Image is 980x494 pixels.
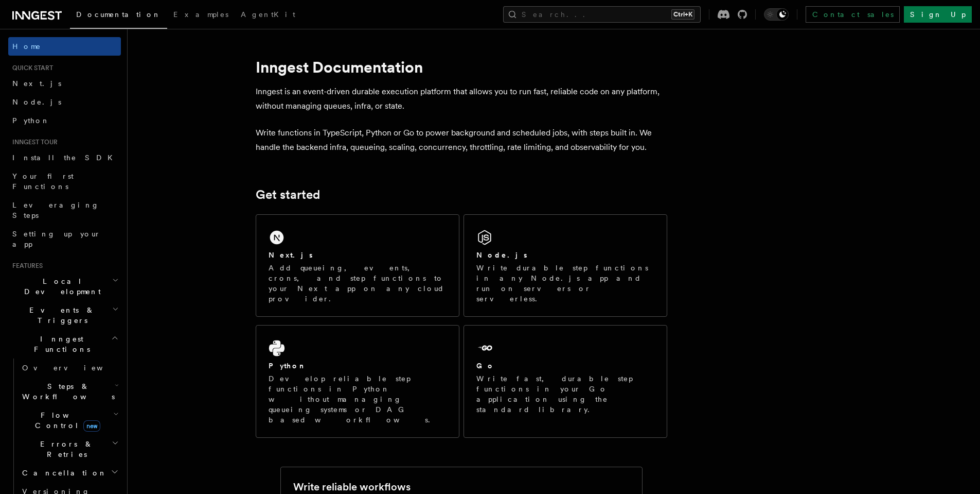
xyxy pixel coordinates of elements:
a: Documentation [70,3,167,29]
a: Node.js [8,93,121,111]
p: Add queueing, events, crons, and step functions to your Next app on any cloud provider. [269,263,447,304]
a: Next.jsAdd queueing, events, crons, and step functions to your Next app on any cloud provider. [256,214,459,317]
span: Node.js [12,98,61,106]
button: Errors & Retries [18,435,121,464]
span: new [83,420,100,432]
span: Setting up your app [12,230,101,248]
span: Install the SDK [12,154,119,162]
span: Errors & Retries [18,439,112,459]
a: Python [8,111,121,130]
span: Features [8,262,43,270]
a: AgentKit [235,3,301,28]
a: Setting up your app [8,225,121,253]
a: PythonDevelop reliable step functions in Python without managing queueing systems or DAG based wo... [256,325,459,438]
p: Write fast, durable step functions in your Go application using the standard library. [476,373,654,415]
button: Steps & Workflows [18,377,121,406]
h2: Node.js [476,250,527,260]
a: Install the SDK [8,148,121,167]
span: Python [12,116,50,125]
span: Inngest Functions [8,334,111,354]
p: Write functions in TypeScript, Python or Go to power background and scheduled jobs, with steps bu... [256,126,667,155]
a: Node.jsWrite durable step functions in any Node.js app and run on servers or serverless. [464,214,667,317]
a: Contact sales [806,6,900,23]
a: Overview [18,359,121,377]
button: Local Development [8,272,121,301]
span: Flow Control [18,410,113,431]
a: Your first Functions [8,167,121,196]
button: Inngest Functions [8,330,121,359]
span: Inngest tour [8,138,58,146]
h2: Write reliable workflows [293,480,411,494]
a: Get started [256,188,320,202]
span: Events & Triggers [8,305,112,326]
button: Events & Triggers [8,301,121,330]
a: Home [8,37,121,56]
button: Toggle dark mode [764,8,789,21]
span: Overview [22,364,128,372]
button: Flow Controlnew [18,406,121,435]
span: AgentKit [241,10,295,19]
span: Your first Functions [12,172,74,191]
h2: Go [476,361,495,371]
a: Leveraging Steps [8,196,121,225]
h2: Python [269,361,307,371]
p: Develop reliable step functions in Python without managing queueing systems or DAG based workflows. [269,373,447,425]
button: Cancellation [18,464,121,482]
span: Next.js [12,79,61,88]
span: Examples [173,10,228,19]
span: Local Development [8,276,112,297]
h2: Next.js [269,250,313,260]
p: Write durable step functions in any Node.js app and run on servers or serverless. [476,263,654,304]
span: Leveraging Steps [12,201,99,219]
span: Documentation [76,10,161,19]
span: Home [12,41,41,52]
a: Sign Up [904,6,972,23]
span: Cancellation [18,468,107,478]
kbd: Ctrl+K [671,9,694,20]
button: Search...Ctrl+K [503,6,701,23]
p: Inngest is an event-driven durable execution platform that allows you to run fast, reliable code ... [256,84,667,113]
a: GoWrite fast, durable step functions in your Go application using the standard library. [464,325,667,438]
a: Examples [167,3,235,28]
span: Steps & Workflows [18,381,115,402]
h1: Inngest Documentation [256,58,667,76]
span: Quick start [8,64,53,72]
a: Next.js [8,74,121,93]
